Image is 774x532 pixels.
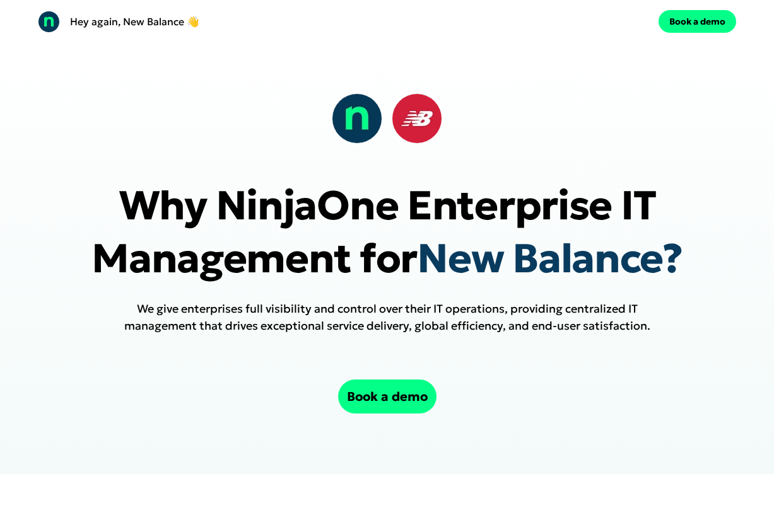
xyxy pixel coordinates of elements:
[338,379,437,413] button: Book a demo
[63,179,711,285] p: Why NinjaOne Enterprise IT Management for
[114,300,660,334] h1: We give enterprises full visibility and control over their IT operations, providing centralized I...
[659,10,736,33] button: Book a demo
[417,233,683,284] span: New Balance?
[70,14,199,29] p: Hey again, New Balance 👋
